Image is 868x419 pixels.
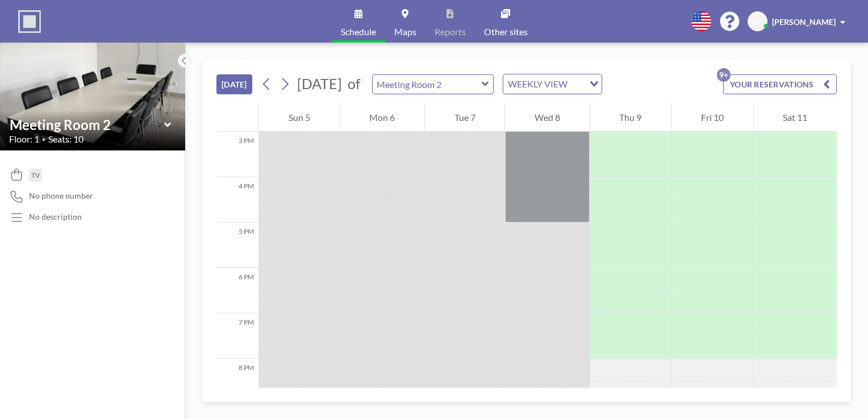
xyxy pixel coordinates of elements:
input: Meeting Room 2 [373,75,482,94]
button: YOUR RESERVATIONS9+ [723,74,837,94]
div: 3 PM [216,132,258,177]
div: Wed 8 [505,103,589,132]
div: Sat 11 [754,103,837,132]
span: • [42,136,45,143]
button: [DATE] [216,74,252,94]
img: organization-logo [18,10,41,33]
span: Schedule [341,27,376,36]
div: Fri 10 [671,103,753,132]
div: No description [29,212,82,222]
span: Floor: 1 [9,133,39,145]
div: 7 PM [216,313,258,359]
span: [DATE] [297,75,342,92]
div: 6 PM [216,268,258,313]
span: [PERSON_NAME] [772,17,836,27]
div: 8 PM [216,359,258,404]
span: WEEKLY VIEW [506,77,570,91]
span: of [348,75,360,93]
div: 4 PM [216,177,258,223]
div: 5 PM [216,223,258,268]
div: Tue 7 [425,103,504,132]
p: 9+ [717,68,731,82]
input: Search for option [571,77,583,91]
input: Meeting Room 2 [10,116,164,133]
span: DC [752,16,763,27]
div: Thu 9 [590,103,671,132]
span: Seats: 10 [48,133,84,145]
span: Reports [435,27,466,36]
span: Other sites [484,27,528,36]
span: Maps [394,27,416,36]
div: Search for option [503,74,602,94]
span: No phone number [29,191,93,201]
div: Sun 5 [259,103,339,132]
div: Mon 6 [340,103,424,132]
span: TV [31,171,40,179]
